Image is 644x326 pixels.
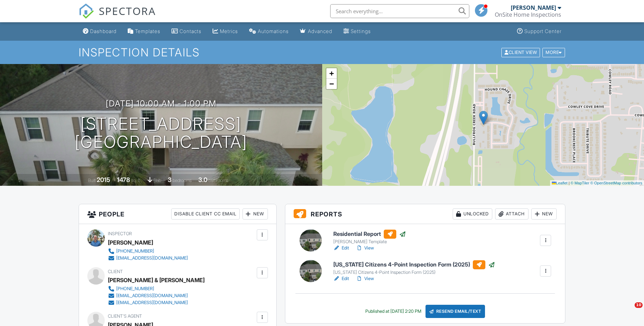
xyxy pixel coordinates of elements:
[108,313,142,319] span: Client's Agent
[108,269,123,274] span: Client
[108,299,199,306] a: [EMAIL_ADDRESS][DOMAIN_NAME]
[571,181,589,185] a: © MapTiler
[333,230,406,239] h6: Residential Report
[356,275,374,282] a: View
[220,28,238,34] div: Metrics
[108,237,153,248] div: [PERSON_NAME]
[198,176,207,183] div: 3.0
[552,181,567,185] a: Leaflet
[453,208,492,220] div: Unlocked
[131,178,141,183] span: sq. ft.
[569,181,570,185] span: |
[108,248,188,255] a: [PHONE_NUMBER]
[88,178,96,183] span: Built
[108,255,188,262] a: [EMAIL_ADDRESS][DOMAIN_NAME]
[243,208,268,220] div: New
[590,181,642,185] a: © OpenStreetMap contributors
[169,25,204,38] a: Contacts
[365,309,421,314] div: Published at [DATE] 2:20 PM
[297,25,335,38] a: Advanced
[79,204,276,224] h3: People
[75,115,247,152] h1: [STREET_ADDRESS] [GEOGRAPHIC_DATA]
[79,3,94,19] img: The Best Home Inspection Software - Spectora
[524,28,562,34] div: Support Center
[97,176,110,183] div: 2015
[285,204,565,224] h3: Reports
[333,230,406,245] a: Residential Report [PERSON_NAME] Template
[80,25,119,38] a: Dashboard
[79,46,566,58] h1: Inspection Details
[180,28,201,34] div: Contacts
[479,111,488,125] img: Marker
[329,79,334,88] span: −
[116,293,188,299] div: [EMAIL_ADDRESS][DOMAIN_NAME]
[333,239,406,245] div: [PERSON_NAME] Template
[333,270,495,275] div: [US_STATE] Citizens 4-Point Inspection Form (2025)
[635,302,643,308] span: 10
[326,68,337,79] a: Zoom in
[514,25,564,38] a: Support Center
[333,260,495,269] h6: [US_STATE] Citizens 4-Point Inspection Form (2025)
[531,208,557,220] div: New
[108,275,205,285] div: [PERSON_NAME] & [PERSON_NAME]
[356,245,374,252] a: View
[501,48,540,57] div: Client View
[108,292,199,299] a: [EMAIL_ADDRESS][DOMAIN_NAME]
[135,28,160,34] div: Templates
[258,28,289,34] div: Automations
[246,25,292,38] a: Automations (Basic)
[168,176,172,183] div: 3
[153,178,161,183] span: slab
[79,9,156,24] a: SPECTORA
[495,208,528,220] div: Attach
[116,255,188,261] div: [EMAIL_ADDRESS][DOMAIN_NAME]
[171,208,240,220] div: Disable Client CC Email
[620,302,637,319] iframe: Intercom live chat
[501,49,542,55] a: Client View
[125,25,163,38] a: Templates
[326,79,337,89] a: Zoom out
[99,3,156,18] span: SPECTORA
[173,178,192,183] span: bedrooms
[108,285,199,292] a: [PHONE_NUMBER]
[90,28,117,34] div: Dashboard
[117,176,130,183] div: 1478
[330,4,469,18] input: Search everything...
[426,305,485,318] div: Resend Email/Text
[333,275,349,282] a: Edit
[341,25,374,38] a: Settings
[329,69,334,78] span: +
[116,248,154,254] div: [PHONE_NUMBER]
[495,11,561,18] div: OnSite Home Inspections
[210,25,241,38] a: Metrics
[333,245,349,252] a: Edit
[511,4,556,11] div: [PERSON_NAME]
[116,286,154,292] div: [PHONE_NUMBER]
[542,48,565,57] div: More
[108,231,132,236] span: Inspector
[351,28,371,34] div: Settings
[106,99,216,108] h3: [DATE] 10:00 am - 1:00 pm
[208,178,228,183] span: bathrooms
[116,300,188,305] div: [EMAIL_ADDRESS][DOMAIN_NAME]
[308,28,332,34] div: Advanced
[333,260,495,276] a: [US_STATE] Citizens 4-Point Inspection Form (2025) [US_STATE] Citizens 4-Point Inspection Form (2...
